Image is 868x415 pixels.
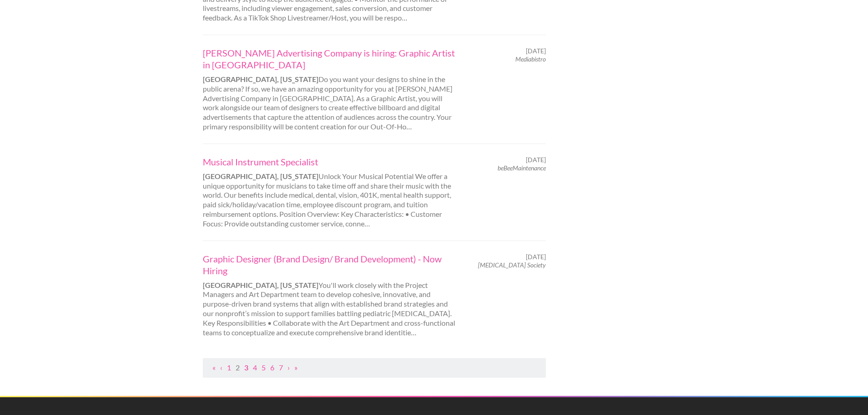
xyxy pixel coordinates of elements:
a: Musical Instrument Specialist [203,156,456,168]
a: Page 4 [253,363,257,372]
a: Page 5 [262,363,266,372]
a: Graphic Designer (Brand Design/ Brand Development) - Now Hiring [203,253,456,277]
a: Last Page, Page 122 [294,363,298,372]
a: Page 6 [270,363,274,372]
em: [MEDICAL_DATA] Society [478,261,546,269]
a: Previous Page [220,363,222,372]
strong: [GEOGRAPHIC_DATA], [US_STATE] [203,75,318,83]
strong: [GEOGRAPHIC_DATA], [US_STATE] [203,281,318,289]
a: Page 7 [279,363,283,372]
div: Unlock Your Musical Potential We offer a unique opportunity for musicians to take time off and sh... [195,156,464,229]
em: beBeeMaintenance [498,164,546,172]
a: Page 3 [244,363,248,372]
span: [DATE] [526,253,546,261]
a: First Page [212,363,216,372]
div: You'll work closely with the Project Managers and Art Department team to develop cohesive, innova... [195,253,464,338]
div: Do you want your designs to shine in the public arena? If so, we have an amazing opportunity for ... [195,47,464,132]
strong: [GEOGRAPHIC_DATA], [US_STATE] [203,172,318,180]
a: [PERSON_NAME] Advertising Company is hiring: Graphic Artist in [GEOGRAPHIC_DATA] [203,47,456,71]
a: Page 2 [236,363,240,372]
span: [DATE] [526,47,546,55]
em: Mediabistro [515,55,546,63]
a: Page 1 [227,363,231,372]
a: Next Page [288,363,290,372]
span: [DATE] [526,156,546,164]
